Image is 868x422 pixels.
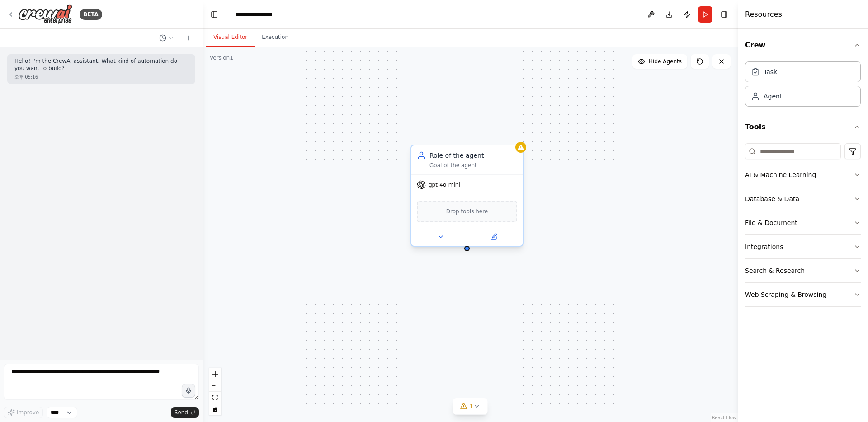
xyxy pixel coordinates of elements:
div: Version 1 [210,54,233,61]
span: gpt-4o-mini [429,181,460,188]
button: Integrations [745,235,861,258]
button: Switch to previous chat [156,33,177,43]
button: Hide left sidebar [208,8,221,21]
div: Task [764,67,777,76]
div: Agent [764,92,782,101]
button: Improve [4,407,43,418]
h4: Resources [745,9,782,20]
button: toggle interactivity [209,403,221,415]
div: Tools [745,140,861,314]
div: 오후 05:16 [14,74,188,80]
button: 1 [453,398,488,415]
button: Crew [745,33,861,58]
button: zoom in [209,368,221,380]
button: File & Document [745,211,861,234]
button: Web Scraping & Browsing [745,283,861,306]
a: React Flow attribution [712,415,736,420]
button: Send [171,407,199,418]
button: Tools [745,114,861,140]
button: Visual Editor [206,28,255,47]
nav: breadcrumb [236,10,282,19]
button: Search & Research [745,259,861,282]
button: Database & Data [745,187,861,211]
button: zoom out [209,380,221,392]
button: Hide Agents [632,54,687,69]
button: Start a new chat [181,33,195,43]
img: Logo [18,4,72,24]
button: Hide right sidebar [718,8,731,21]
span: Improve [17,409,39,416]
span: 1 [469,402,473,411]
span: Drop tools here [446,207,488,216]
span: Hide Agents [649,58,682,65]
div: Goal of the agent [429,162,517,169]
button: Click to speak your automation idea [182,384,195,398]
div: Role of the agentGoal of the agentgpt-4o-miniDrop tools here [410,146,524,249]
button: fit view [209,392,221,403]
span: Send [175,409,188,416]
div: Role of the agent [429,151,517,160]
div: Crew [745,58,861,114]
button: AI & Machine Learning [745,163,861,187]
div: BETA [80,9,102,20]
button: Execution [255,28,296,47]
p: Hello! I'm the CrewAI assistant. What kind of automation do you want to build? [14,58,188,72]
button: Open in side panel [468,231,519,242]
div: React Flow controls [209,368,221,415]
